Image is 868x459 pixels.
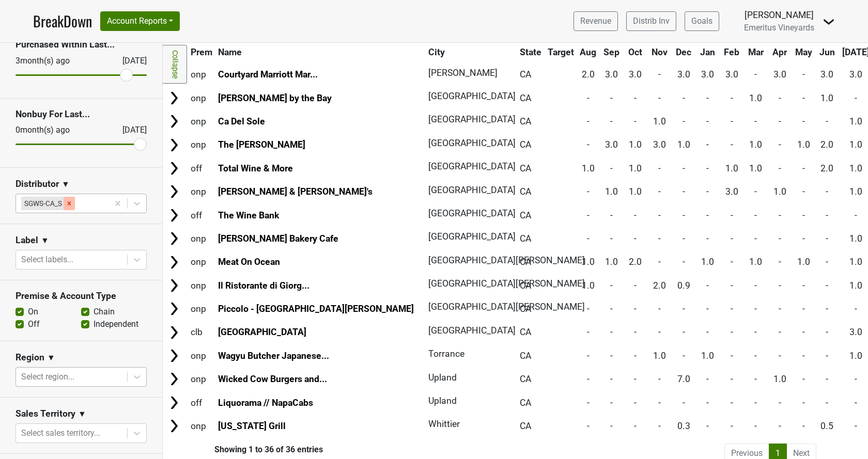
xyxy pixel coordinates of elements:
span: - [779,304,781,314]
span: CA [520,257,531,267]
div: 3 month(s) ago [16,55,98,67]
span: CA [520,210,531,220]
span: [GEOGRAPHIC_DATA] [428,208,516,218]
span: 3.0 [605,69,618,80]
span: - [826,210,828,220]
th: Oct: activate to sort column ascending [624,43,647,61]
span: - [754,116,757,126]
span: Prem [191,47,212,57]
span: [GEOGRAPHIC_DATA] [428,161,516,171]
span: - [683,163,685,173]
span: - [826,374,828,384]
span: 1.0 [701,351,714,361]
img: Arrow right [166,395,182,410]
div: SGWS-CA_S [21,197,64,210]
span: - [610,327,613,337]
th: City: activate to sort column descending [426,43,511,61]
span: 1.0 [749,93,762,103]
span: - [826,233,828,244]
img: Arrow right [166,301,182,316]
span: 1.0 [849,139,862,150]
span: 1.0 [849,257,862,267]
span: - [754,186,757,197]
span: - [754,351,757,361]
td: off [188,157,215,179]
span: - [587,374,590,384]
th: Name: activate to sort column ascending [216,43,425,61]
span: 1.0 [605,257,618,267]
span: - [802,351,805,361]
span: - [683,304,685,314]
span: CA [520,139,531,150]
span: - [855,210,857,220]
span: ▼ [78,408,86,420]
span: - [658,398,661,408]
a: Revenue [574,11,618,31]
a: Courtyard Marriott Mar... [218,69,318,80]
th: Sep: activate to sort column ascending [600,43,623,61]
img: Arrow right [166,231,182,246]
span: - [731,233,733,244]
td: off [188,204,215,226]
span: CA [520,69,531,80]
td: onp [188,134,215,156]
th: Prem: activate to sort column ascending [188,43,215,61]
td: onp [188,274,215,296]
h3: Label [16,235,38,246]
span: - [754,374,757,384]
span: - [634,374,637,384]
div: 0 month(s) ago [16,124,98,136]
img: Arrow right [166,137,182,153]
span: - [658,186,661,197]
span: 3.0 [773,69,786,80]
span: - [706,280,709,291]
img: Arrow right [166,418,182,434]
div: [DATE] [113,55,147,67]
span: - [779,280,781,291]
span: - [634,116,637,126]
img: Arrow right [166,161,182,176]
span: - [779,257,781,267]
th: Feb: activate to sort column ascending [720,43,743,61]
span: - [802,327,805,337]
span: 3.0 [605,139,618,150]
span: - [658,210,661,220]
span: - [855,374,857,384]
span: - [610,304,613,314]
span: [GEOGRAPHIC_DATA][PERSON_NAME] [428,278,585,289]
th: Target: activate to sort column ascending [545,43,577,61]
span: 1.0 [629,186,642,197]
span: Emeritus Vineyards [744,23,814,33]
span: 2.0 [582,69,595,80]
label: Off [28,318,40,330]
span: 1.0 [582,257,595,267]
span: 1.0 [605,186,618,197]
span: - [683,257,685,267]
span: - [802,69,805,80]
span: 1.0 [820,93,833,103]
img: Arrow right [166,325,182,340]
span: 3.0 [653,139,666,150]
span: [GEOGRAPHIC_DATA] [428,91,516,101]
td: onp [188,368,215,390]
h3: Purchased Within Last... [16,39,147,50]
span: CA [520,163,531,173]
h3: Region [16,352,44,363]
span: 1.0 [653,351,666,361]
span: 1.0 [582,163,595,173]
span: 3.0 [677,69,690,80]
span: - [826,186,828,197]
span: 1.0 [849,163,862,173]
span: - [610,163,613,173]
span: [GEOGRAPHIC_DATA] [428,138,516,148]
td: onp [188,227,215,249]
button: Account Reports [100,11,180,31]
span: - [683,93,685,103]
span: - [826,351,828,361]
a: BreakDown [33,10,92,32]
span: 3.0 [629,69,642,80]
span: - [587,186,590,197]
a: Wagyu Butcher Japanese... [218,351,329,361]
th: Dec: activate to sort column ascending [672,43,695,61]
td: onp [188,87,215,109]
